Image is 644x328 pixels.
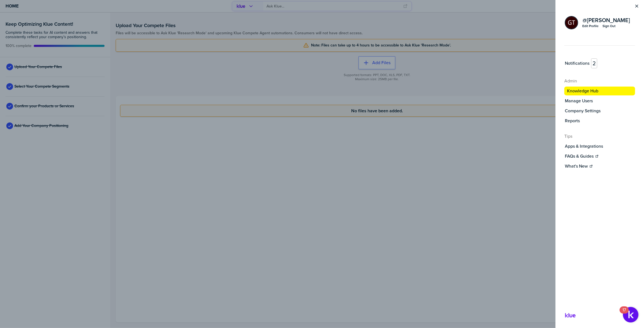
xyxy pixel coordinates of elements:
[602,24,616,28] button: Sign Out
[567,88,598,94] label: Knowledge Hub
[565,144,603,149] label: Apps & Integrations
[565,108,601,114] label: Company Settings
[565,17,578,29] img: ee1355cada6433fc92aa15fbfe4afd43-sml.png
[565,98,593,104] label: Manage Users
[564,153,635,160] a: FAQs & Guides
[564,78,635,84] h4: Admin
[564,133,635,140] h4: Tips
[565,163,588,169] label: What's New
[582,17,630,24] a: @[PERSON_NAME]
[564,98,635,104] a: Manage Users
[565,16,578,29] div: Graham Tutti
[564,118,635,124] button: Reports
[623,307,638,322] button: Open Resource Center, 17 new notifications
[622,310,626,317] div: 17
[564,87,635,95] button: Knowledge Hub
[565,61,589,66] label: Notifications
[564,143,635,150] button: Apps & Integrations
[634,3,640,9] button: Close Menu
[564,163,635,170] a: What's New
[564,108,635,114] a: Company Settings
[591,58,597,68] span: 2
[564,58,635,69] a: Notifications2
[565,118,580,124] label: Reports
[583,17,630,23] span: @ [PERSON_NAME]
[582,24,599,28] div: Edit Profile
[565,153,594,159] label: FAQs & Guides
[582,24,599,28] a: Edit Profile
[602,24,615,28] div: Sign Out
